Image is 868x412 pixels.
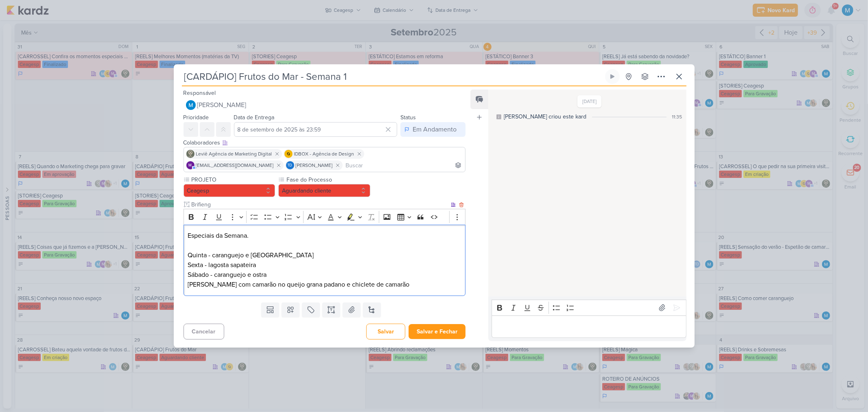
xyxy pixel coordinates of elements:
img: Leviê Agência de Marketing Digital [186,150,195,158]
span: Leviê Agência de Marketing Digital [196,150,272,158]
div: Editor editing area: main [184,225,466,296]
input: Select a date [234,122,398,137]
div: Thais de carvalho [286,161,294,169]
button: Ceagesp [184,184,275,197]
input: Kard Sem Título [182,69,603,84]
span: [PERSON_NAME] [296,162,333,169]
div: Em Andamento [413,125,457,134]
label: Prioridade [184,114,209,121]
button: Salvar e Fechar [409,324,466,339]
p: m [189,164,192,168]
span: [PERSON_NAME] [197,100,247,110]
span: IDBOX - Agência de Design [294,150,354,158]
p: Td [288,164,293,168]
p: Especiais da Semana. [188,231,461,241]
div: Editor editing area: main [492,316,686,338]
label: Status [400,114,416,121]
button: [PERSON_NAME] [184,98,466,112]
span: [EMAIL_ADDRESS][DOMAIN_NAME] [196,162,274,169]
label: Responsável [184,90,216,96]
input: Buscar [344,160,464,170]
img: IDBOX - Agência de Design [284,150,293,158]
button: Em Andamento [400,122,466,137]
div: 11:35 [672,113,682,121]
input: Texto sem título [190,200,450,209]
label: PROJETO [191,175,275,184]
div: Colaboradores [184,138,466,147]
button: Aguardando cliente [278,184,370,197]
button: Cancelar [184,324,224,340]
p: Quinta - caranguejo e [GEOGRAPHIC_DATA] Sexta - lagosta sapateira Sábado - caranguejo e ostra [PE... [188,250,461,289]
div: [PERSON_NAME] criou este kard [504,112,586,121]
div: Editor toolbar [184,209,466,225]
label: Data de Entrega [234,114,275,121]
button: Salvar [366,324,405,340]
div: Editor toolbar [492,300,686,316]
div: Ligar relógio [609,73,616,80]
div: mlegnaioli@gmail.com [186,161,195,169]
img: MARIANA MIRANDA [186,100,196,110]
label: Fase do Processo [286,175,370,184]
